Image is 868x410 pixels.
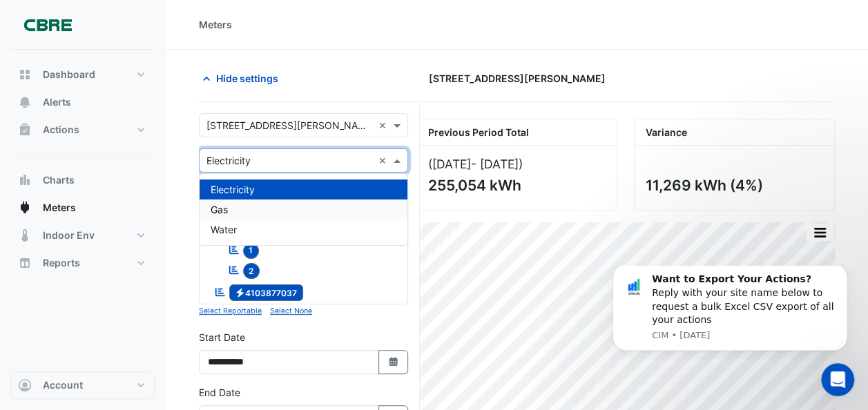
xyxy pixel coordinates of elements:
div: Reply with your site name below to request a bulk Excel CSV export of all your actions [60,7,245,61]
div: 255,054 kWh [428,177,603,194]
span: Clear [378,153,390,168]
span: Alerts [43,95,71,109]
div: Meters [199,17,232,32]
iframe: Intercom live chat [821,363,854,396]
span: 1 [243,243,260,259]
span: Indoor Env [43,228,95,242]
label: End Date [199,385,240,400]
app-icon: Dashboard [18,68,32,81]
div: ([DATE] ) [428,157,606,171]
div: Previous Period Total [417,119,617,146]
div: Variance [635,119,834,146]
span: Clear [378,118,390,133]
b: Want to Export Your Actions? [60,8,220,19]
button: Account [11,371,155,399]
fa-icon: Reportable [214,286,226,297]
app-icon: Alerts [18,95,32,109]
span: Meters [43,201,76,215]
button: Dashboard [11,61,155,88]
fa-icon: Reportable [228,264,240,276]
fa-icon: Select Date [387,356,400,368]
app-icon: Meters [18,201,32,215]
button: Select Reportable [199,304,262,317]
div: Options List [200,174,407,245]
app-icon: Actions [18,123,32,137]
button: Alerts [11,88,155,116]
span: Charts [43,173,75,187]
div: Message content [60,7,245,61]
button: Hide settings [199,66,287,90]
span: Reports [43,256,80,270]
span: Dashboard [43,68,95,81]
span: Water [211,224,237,235]
span: 2 [243,263,260,279]
button: Indoor Env [11,222,155,249]
p: Message from CIM, sent 8w ago [60,64,245,76]
fa-icon: Electricity [235,287,245,297]
button: Charts [11,166,155,194]
fa-icon: Reportable [228,244,240,255]
button: Meters [11,194,155,222]
app-icon: Charts [18,173,32,187]
div: 11,269 kWh (4%) [646,177,820,194]
app-icon: Indoor Env [18,228,32,242]
span: [STREET_ADDRESS][PERSON_NAME] [429,71,606,86]
small: Select None [270,306,312,315]
app-icon: Reports [18,256,32,270]
img: Company Logo [17,11,79,39]
button: Reports [11,249,155,277]
span: Electricity [211,184,255,195]
button: Select None [270,304,312,317]
small: Select Reportable [199,306,262,315]
span: Account [43,378,83,392]
label: Start Date [199,330,245,344]
span: Gas [211,204,228,215]
button: More Options [806,224,833,241]
button: Actions [11,116,155,144]
span: Actions [43,123,79,137]
img: Profile image for CIM [31,10,53,32]
iframe: Intercom notifications message [592,266,868,359]
span: - [DATE] [471,157,519,171]
span: 4103877037 [229,284,304,301]
span: Hide settings [216,71,278,86]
